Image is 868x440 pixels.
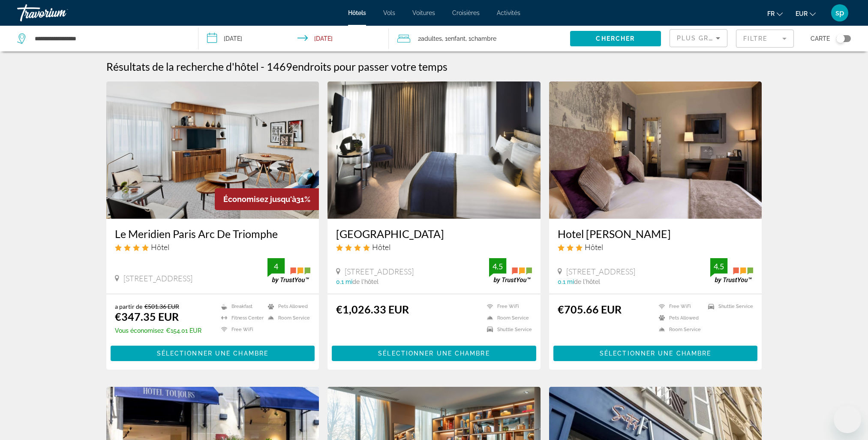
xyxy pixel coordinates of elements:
[217,314,264,322] li: Fitness Center
[585,242,603,252] span: Hôtel
[574,278,600,285] span: de l'hôtel
[600,350,711,357] span: Sélectionner une chambre
[710,261,727,271] div: 4.5
[336,242,532,252] div: 4 star Hotel
[144,303,179,310] del: €501.36 EUR
[483,303,532,310] li: Free WiFi
[352,278,378,285] span: de l'hôtel
[558,227,754,240] a: Hotel [PERSON_NAME]
[796,10,808,17] span: EUR
[264,303,310,310] li: Pets Allowed
[553,348,758,357] a: Sélectionner une chambre
[267,258,310,283] img: trustyou-badge.svg
[106,81,319,219] img: Hotel image
[483,326,532,333] li: Shuttle Service
[448,35,466,42] span: Enfant
[389,26,570,51] button: Travelers: 2 adults, 1 child
[217,326,264,333] li: Free WiFi
[835,9,844,17] span: sp
[111,348,315,357] a: Sélectionner une chambre
[655,303,704,310] li: Free WiFi
[811,33,830,45] span: Carte
[345,267,414,276] span: [STREET_ADDRESS]
[677,35,779,42] span: Plus grandes économies
[348,9,366,16] a: Hôtels
[332,348,536,357] a: Sélectionner une chambre
[383,9,395,16] a: Vols
[471,35,496,42] span: Chambre
[372,242,390,252] span: Hôtel
[489,258,532,283] img: trustyou-badge.svg
[704,303,753,310] li: Shuttle Service
[736,29,794,48] button: Filter
[829,4,851,22] button: User Menu
[217,303,264,310] li: Breakfast
[553,346,758,361] button: Sélectionner une chambre
[830,35,851,42] button: Toggle map
[336,278,352,285] span: 0.1 mi
[264,314,310,322] li: Room Service
[483,314,532,322] li: Room Service
[655,314,704,322] li: Pets Allowed
[115,242,311,252] div: 4 star Hotel
[198,26,388,51] button: Check-in date: Nov 28, 2025 Check-out date: Nov 30, 2025
[378,350,490,357] span: Sélectionner une chambre
[710,258,753,283] img: trustyou-badge.svg
[336,303,409,316] ins: €1,026.33 EUR
[115,310,179,323] ins: €347.35 EUR
[332,346,536,361] button: Sélectionner une chambre
[558,278,574,285] span: 0.1 mi
[157,350,268,357] span: Sélectionner une chambre
[106,60,258,73] h1: Résultats de la recherche d'hôtel
[111,346,315,361] button: Sélectionner une chambre
[292,60,448,73] span: endroits pour passer votre temps
[834,406,861,433] iframe: Bouton de lancement de la fenêtre de messagerie
[115,327,201,334] p: €154.01 EUR
[655,326,704,333] li: Room Service
[677,33,720,43] mat-select: Sort by
[267,60,448,73] h2: 1469
[115,227,311,240] a: Le Meridien Paris Arc De Triomphe
[452,9,480,16] a: Croisières
[558,303,622,316] ins: €705.66 EUR
[497,9,520,16] a: Activités
[261,60,264,73] span: -
[421,35,442,42] span: Adultes
[115,303,142,310] span: a partir de
[327,81,541,219] img: Hotel image
[412,9,435,16] a: Voitures
[570,31,661,46] button: Chercher
[418,33,442,45] span: 2
[566,267,635,276] span: [STREET_ADDRESS]
[223,195,296,204] span: Économisez jusqu'à
[489,261,506,271] div: 4.5
[549,81,762,219] img: Hotel image
[796,7,816,20] button: Change currency
[151,242,169,252] span: Hôtel
[17,2,103,24] a: Travorium
[336,227,532,240] a: [GEOGRAPHIC_DATA]
[267,261,285,271] div: 4
[115,327,164,334] span: Vous économisez
[123,274,192,283] span: [STREET_ADDRESS]
[596,35,635,42] span: Chercher
[466,33,496,45] span: , 1
[558,242,754,252] div: 3 star Hotel
[442,33,466,45] span: , 1
[767,7,783,20] button: Change language
[767,10,775,17] span: fr
[215,188,319,210] div: 31%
